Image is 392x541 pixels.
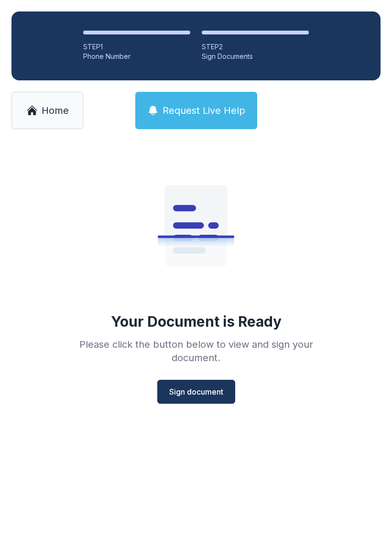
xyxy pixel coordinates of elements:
div: STEP 1 [83,42,190,52]
div: STEP 2 [202,42,309,52]
div: Sign Documents [202,52,309,61]
div: Please click the button below to view and sign your document. [58,338,334,364]
span: Request Live Help [163,104,245,117]
span: Home [42,104,69,117]
span: Sign document [169,386,223,397]
div: Your Document is Ready [111,313,282,330]
div: Phone Number [83,52,190,61]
